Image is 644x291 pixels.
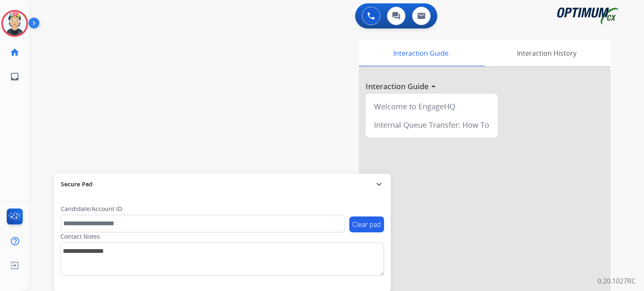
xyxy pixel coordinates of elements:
[60,232,101,241] label: Contact Notes:
[483,40,610,66] div: Interaction History
[10,47,20,57] mat-icon: home
[3,12,26,35] img: avatar
[349,216,384,232] button: Clear pad
[359,40,483,66] div: Interaction Guide
[61,180,93,188] span: Secure Pad
[61,205,124,213] label: Candidate/Account ID:
[369,116,494,134] div: Internal Queue Transfer: How To
[369,97,494,116] div: Welcome to EngageHQ
[374,179,384,189] mat-icon: expand_more
[597,276,636,286] p: 0.20.1027RC
[10,72,20,82] mat-icon: inbox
